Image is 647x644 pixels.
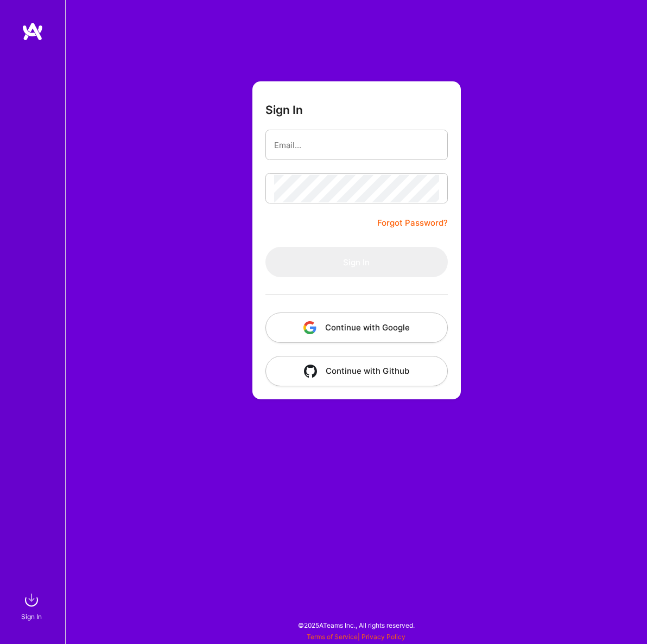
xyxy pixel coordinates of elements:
span: | [307,633,405,641]
input: Email... [274,131,439,159]
button: Continue with Google [265,313,448,343]
a: Terms of Service [307,633,358,641]
button: Continue with Github [265,356,448,386]
h3: Sign In [265,103,303,117]
img: icon [303,321,316,334]
div: © 2025 ATeams Inc., All rights reserved. [65,611,647,639]
img: icon [304,365,317,378]
a: Privacy Policy [361,633,405,641]
a: Forgot Password? [377,216,448,229]
a: sign inSign In [23,589,42,622]
div: Sign In [21,611,42,622]
img: logo [22,22,43,41]
button: Sign In [265,247,448,277]
img: sign in [21,589,42,611]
